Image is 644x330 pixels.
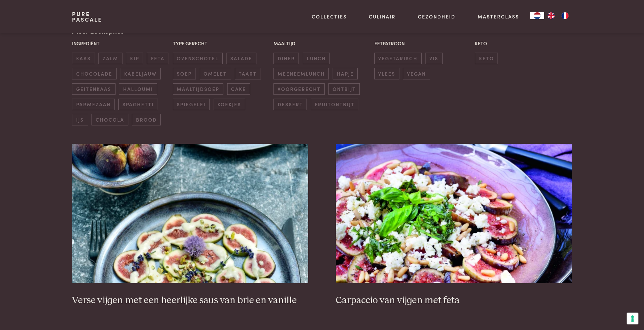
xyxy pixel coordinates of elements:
img: Verse vijgen met een heerlijke saus van brie en vanille [72,144,308,283]
span: spaghetti [118,99,158,110]
span: ijs [72,114,88,125]
span: spiegelei [173,99,210,110]
span: vlees [374,68,399,79]
span: kip [126,53,143,64]
p: Eetpatroon [374,40,471,47]
span: geitenkaas [72,83,115,95]
p: Ingrediënt [72,40,169,47]
span: cake [227,83,250,95]
span: soep [173,68,196,79]
span: chocolade [72,68,116,79]
span: voorgerecht [273,83,325,95]
a: Masterclass [478,13,519,20]
a: PurePascale [72,11,102,22]
span: maaltijdsoep [173,83,223,95]
h3: Verse vijgen met een heerlijke saus van brie en vanille [72,294,308,307]
span: kabeljauw [120,68,160,79]
span: dessert [273,99,307,110]
p: Maaltijd [273,40,371,47]
span: zalm [98,53,122,64]
button: Uw voorkeuren voor toestemming voor trackingtechnologieën [627,313,638,324]
span: ontbijt [328,83,360,95]
span: fruitontbijt [311,99,358,110]
a: Culinair [369,13,396,20]
span: taart [235,68,261,79]
div: Language [530,12,544,19]
ul: Language list [544,12,572,19]
a: NL [530,12,544,19]
span: ovenschotel [173,53,223,64]
p: Keto [475,40,572,47]
a: EN [544,12,558,19]
span: meeneemlunch [273,68,329,79]
aside: Language selected: Nederlands [530,12,572,19]
span: brood [132,114,161,125]
span: lunch [303,53,330,64]
span: diner [273,53,299,64]
span: vegan [403,68,430,79]
span: kaas [72,53,95,64]
span: chocola [92,114,128,125]
p: Type gerecht [173,40,270,47]
span: omelet [200,68,231,79]
a: Verse vijgen met een heerlijke saus van brie en vanille Verse vijgen met een heerlijke saus van b... [72,144,308,306]
img: Carpaccio van vijgen met feta [336,144,572,283]
span: parmezaan [72,99,114,110]
span: salade [226,53,256,64]
span: feta [147,53,168,64]
a: Collecties [312,13,347,20]
a: Carpaccio van vijgen met feta Carpaccio van vijgen met feta [336,144,572,306]
span: halloumi [119,83,157,95]
a: Gezondheid [418,13,455,20]
span: hapje [333,68,358,79]
span: vis [425,53,442,64]
span: koekjes [214,99,245,110]
h3: Carpaccio van vijgen met feta [336,294,572,307]
span: vegetarisch [374,53,422,64]
span: keto [475,53,498,64]
a: FR [558,12,572,19]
